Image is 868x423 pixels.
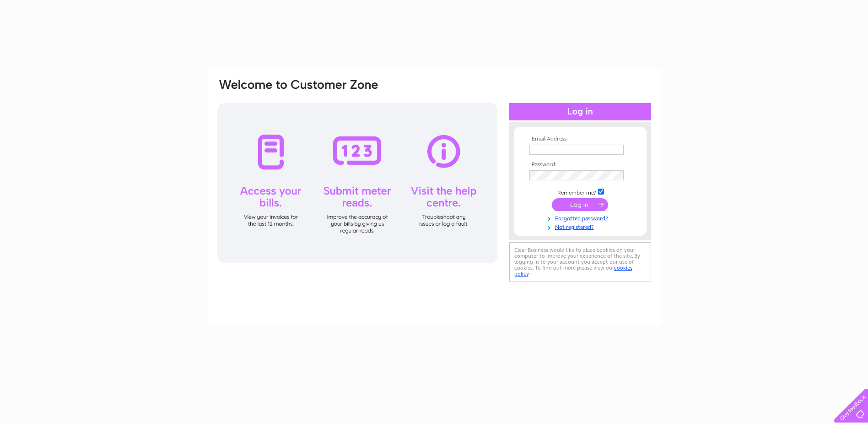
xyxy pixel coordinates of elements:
[527,187,633,196] td: Remember me?
[529,213,633,222] a: Forgotten password?
[527,162,633,168] th: Password:
[527,136,633,142] th: Email Address:
[529,222,633,231] a: Not registered?
[509,242,651,282] div: Clear Business would like to place cookies on your computer to improve your experience of the sit...
[552,198,608,211] input: Submit
[514,265,632,277] a: cookies policy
